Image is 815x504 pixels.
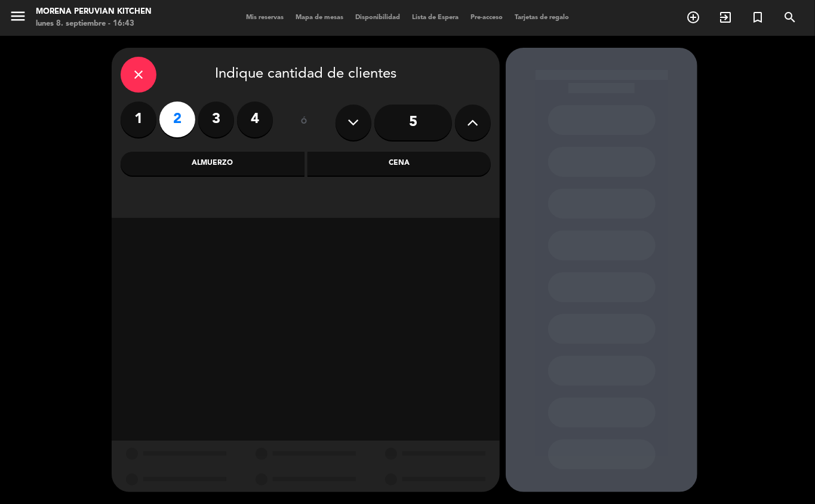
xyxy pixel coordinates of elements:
[751,10,765,24] i: turned_in_not
[406,14,465,21] span: Lista de Espera
[285,102,324,143] div: ó
[9,7,27,29] button: menu
[240,14,290,21] span: Mis reservas
[465,14,509,21] span: Pre-acceso
[159,102,195,137] label: 2
[290,14,349,21] span: Mapa de mesas
[349,14,406,21] span: Disponibilidad
[509,14,575,21] span: Tarjetas de regalo
[36,18,152,30] div: lunes 8. septiembre - 16:43
[36,6,152,18] div: Morena Peruvian Kitchen
[121,57,491,93] div: Indique cantidad de clientes
[686,10,700,24] i: add_circle_outline
[307,152,491,176] div: Cena
[121,152,305,176] div: Almuerzo
[121,102,156,137] label: 1
[718,10,733,24] i: exit_to_app
[198,102,234,137] label: 3
[9,7,27,25] i: menu
[131,67,146,82] i: close
[237,102,273,137] label: 4
[783,10,797,24] i: search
